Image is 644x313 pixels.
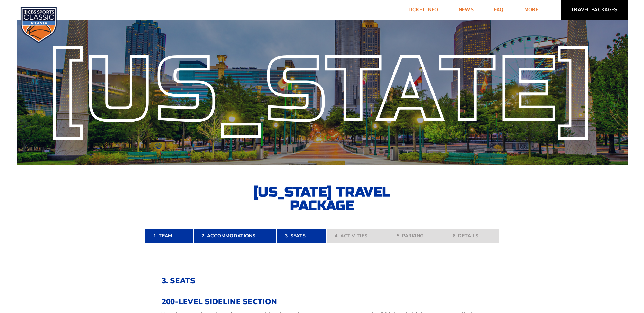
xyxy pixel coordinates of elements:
[247,185,397,212] h2: [US_STATE] Travel Package
[20,7,57,43] img: CBS Sports Classic
[162,276,483,285] h2: 3. Seats
[193,229,276,244] a: 2. Accommodations
[17,55,628,126] div: [US_STATE]
[145,229,193,244] a: 1. Team
[162,297,483,306] h3: 200-Level Sideline Section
